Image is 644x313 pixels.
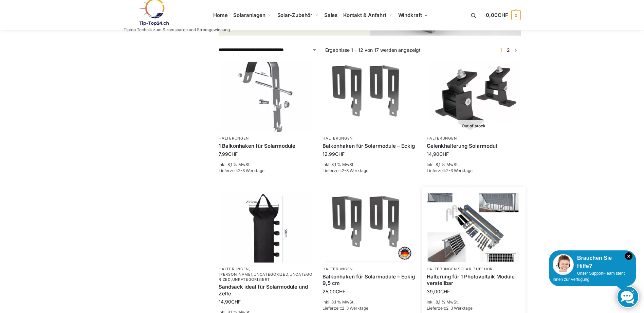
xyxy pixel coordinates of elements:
[323,136,353,141] a: Halterungen
[458,267,493,271] a: Solar-Zubehör
[219,46,317,54] select: Shop-Reihenfolge
[625,252,632,260] i: Schließen
[398,12,422,18] span: Windkraft
[427,299,520,305] p: inkl. 8,1 % MwSt.
[238,168,264,173] span: 2-3 Werktage
[496,46,520,54] nav: Produkt-Seitennummerierung
[228,151,238,157] span: CHF
[219,151,238,157] bdi: 7,99
[323,162,416,168] p: inkl. 8,1 % MwSt.
[254,272,288,277] a: Uncategorized
[233,12,265,18] span: Solaranlagen
[323,151,345,157] bdi: 12,99
[427,143,520,149] a: Gelenkhalterung Solarmodul
[232,277,270,282] a: Unkategorisiert
[498,47,504,53] span: Seite 1
[427,62,520,132] img: Gelenkhalterung Solarmodul
[427,267,457,271] a: Halterungen
[219,168,264,173] span: Lieferzeit:
[277,12,313,18] span: Solar-Zubehör
[486,12,508,18] span: 0,00
[323,168,368,173] span: Lieferzeit:
[219,267,312,282] p: , , , ,
[323,267,353,271] a: Halterungen
[335,151,345,157] span: CHF
[440,289,450,294] span: CHF
[219,162,312,168] p: inkl. 8,1 % MwSt.
[219,136,249,141] a: Halterungen
[342,306,368,311] span: 2-3 Werktage
[219,143,312,149] a: 1 Balkonhaken für Solarmodule
[427,162,520,168] p: inkl. 8,1 % MwSt.
[219,284,312,297] a: Sandsack ideal für Solarmodule und Zelte
[446,306,473,311] span: 2-3 Werktage
[324,12,338,18] span: Sales
[427,273,520,287] a: Halterung für 1 Photovoltaik Module verstellbar
[219,267,249,271] a: Halterungen
[219,62,312,132] img: Balkonhaken für runde Handläufe
[343,12,386,18] span: Kontakt & Anfahrt
[231,299,241,305] span: CHF
[323,143,416,149] a: Balkonhaken für Solarmodule – Eckig
[553,254,632,270] div: Brauchen Sie Hilfe?
[498,12,508,18] span: CHF
[219,272,252,277] a: [PERSON_NAME]
[323,62,416,132] img: Balkonhaken für Solarmodule - Eckig
[553,254,574,275] img: Customer service
[219,299,241,305] bdi: 14,90
[553,271,625,282] span: Unser Support-Team steht Ihnen zur Verfügung
[323,273,416,287] a: Balkonhaken für Solarmodule – Eckig 9,5 cm
[323,192,416,263] img: Balkonhaken eckig
[427,267,520,272] p: ,
[427,62,520,132] a: Out of stockGelenkhalterung Solarmodul
[219,192,312,263] img: Sandsäcke zu Beschwerung Camping, Schirme, Pavilions-Solarmodule
[427,289,450,294] bdi: 39,00
[427,151,449,157] bdi: 14,90
[513,46,518,54] a: →
[505,47,512,53] a: Seite 2
[336,289,345,294] span: CHF
[427,136,457,141] a: Halterungen
[439,151,449,157] span: CHF
[342,168,368,173] span: 2-3 Werktage
[323,289,345,294] bdi: 25,00
[124,28,230,32] p: Tiptop Technik zum Stromsparen und Stromgewinnung
[323,306,368,311] span: Lieferzeit:
[511,11,521,20] span: 0
[323,299,416,305] p: inkl. 8,1 % MwSt.
[427,168,473,173] span: Lieferzeit:
[486,5,520,25] a: 0,00CHF 0
[446,168,473,173] span: 2-3 Werktage
[325,46,421,54] p: Ergebnisse 1 – 12 von 17 werden angezeigt
[427,306,473,311] span: Lieferzeit:
[219,272,312,282] a: Uncategorized
[427,193,519,262] img: Halterung für 1 Photovoltaik Module verstellbar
